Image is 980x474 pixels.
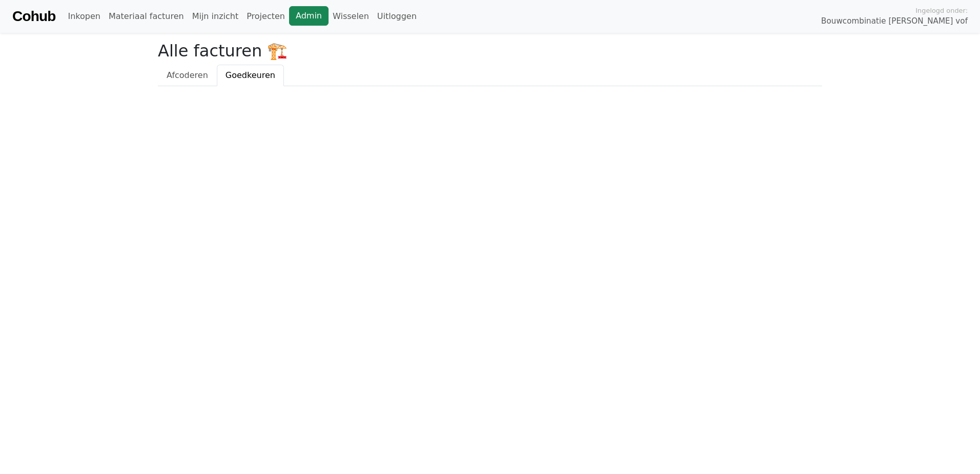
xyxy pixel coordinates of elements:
[289,6,329,26] a: Admin
[373,6,421,27] a: Uitloggen
[217,65,284,86] a: Goedkeuren
[158,41,822,61] h2: Alle facturen 🏗️
[64,6,104,27] a: Inkopen
[158,65,217,86] a: Afcoderen
[329,6,373,27] a: Wisselen
[188,6,243,27] a: Mijn inzicht
[226,70,275,80] span: Goedkeuren
[12,4,55,29] a: Cohub
[821,15,968,27] span: Bouwcombinatie [PERSON_NAME] vof
[242,6,289,27] a: Projecten
[105,6,188,27] a: Materiaal facturen
[915,6,968,15] span: Ingelogd onder:
[167,70,208,80] span: Afcoderen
